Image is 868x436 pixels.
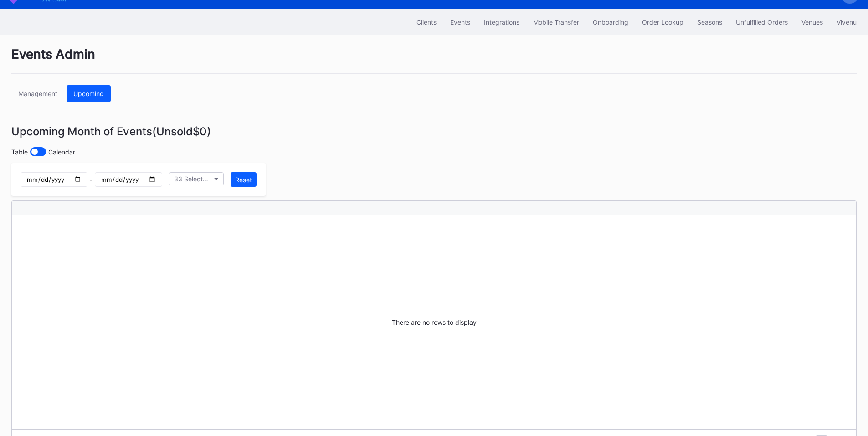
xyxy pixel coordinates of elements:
[73,90,104,97] div: Upcoming
[11,125,857,138] div: Upcoming Month of Events (Unsold $0 )
[11,46,857,74] div: Events Admin
[11,85,64,102] button: Management
[593,18,628,26] div: Onboarding
[443,14,477,31] button: Events
[67,85,111,102] button: Upcoming
[830,14,863,31] button: Vivenu
[736,18,788,26] div: Unfulfilled Orders
[795,14,830,31] button: Venues
[477,14,526,31] button: Integrations
[526,14,586,31] button: Mobile Transfer
[410,14,443,31] button: Clients
[235,176,252,184] div: Reset
[484,18,519,26] div: Integrations
[21,172,162,187] div: -
[416,18,437,26] div: Clients
[533,18,579,26] div: Mobile Transfer
[174,175,210,183] div: 33 Selected
[635,14,690,31] button: Order Lookup
[690,14,729,31] button: Seasons
[450,18,470,26] div: Events
[801,18,823,26] div: Venues
[642,18,683,26] div: Order Lookup
[697,18,722,26] div: Seasons
[231,172,257,187] button: Reset
[12,215,856,429] div: There are no rows to display
[11,147,857,156] div: Table Calendar
[586,14,635,31] button: Onboarding
[169,172,224,185] button: 33 Selected
[729,14,795,31] button: Unfulfilled Orders
[18,90,57,97] div: Management
[837,18,857,26] div: Vivenu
